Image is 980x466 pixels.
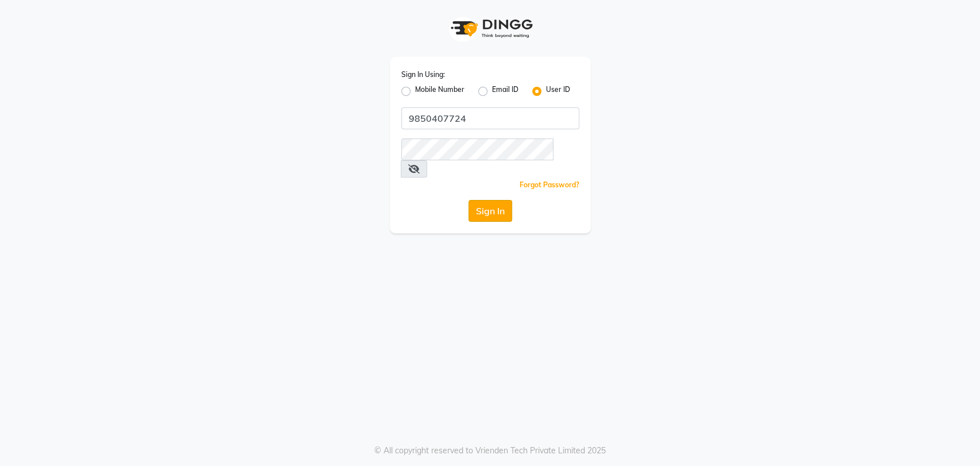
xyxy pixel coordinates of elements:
[492,84,518,98] label: Email ID
[546,84,570,98] label: User ID
[415,84,464,98] label: Mobile Number
[520,180,579,189] a: Forgot Password?
[401,138,553,160] input: Username
[444,11,536,45] img: logo1.svg
[468,200,512,222] button: Sign In
[401,70,445,80] label: Sign In Using:
[401,107,579,129] input: Username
